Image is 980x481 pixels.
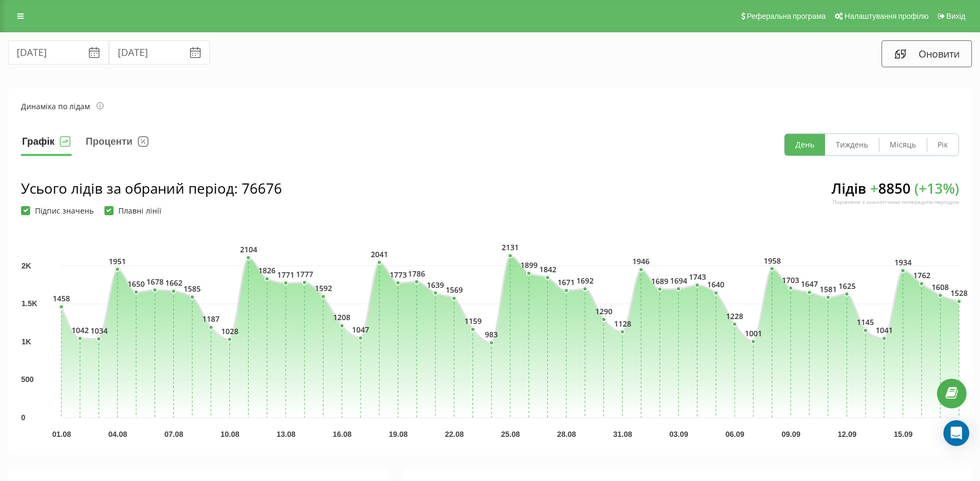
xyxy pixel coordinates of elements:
[558,277,575,287] text: 1671
[557,430,576,438] text: 28.08
[202,314,220,324] text: 1187
[277,430,295,438] text: 13.08
[894,257,912,267] text: 1934
[72,325,89,335] text: 1042
[913,270,930,280] text: 1762
[221,326,238,336] text: 1028
[876,325,893,335] text: 1041
[21,206,94,215] label: Підпис значень
[408,268,425,279] text: 1786
[221,430,239,438] text: 10.08
[689,272,706,282] text: 1743
[445,430,464,438] text: 22.08
[165,278,182,288] text: 1662
[277,270,294,280] text: 1771
[21,375,34,384] text: 500
[670,275,687,286] text: 1694
[831,198,959,206] div: Порівняно з аналогічним попереднім періодом
[595,306,612,316] text: 1290
[485,329,498,339] text: 983
[21,413,25,422] text: 0
[52,430,71,438] text: 01.08
[837,430,856,438] text: 12.09
[333,312,350,322] text: 1208
[932,282,949,292] text: 1608
[22,337,31,346] text: 1K
[914,179,959,198] span: ( + 13 %)
[820,284,837,294] text: 1581
[857,317,874,327] text: 1145
[21,133,72,156] button: Графік
[747,12,826,20] span: Реферальна програма
[520,260,538,270] text: 1899
[22,299,38,308] text: 1.5K
[894,430,913,438] text: 15.09
[943,420,969,446] div: Open Intercom Messenger
[164,430,183,438] text: 07.08
[651,276,668,286] text: 1689
[745,328,762,338] text: 1001
[352,324,369,335] text: 1047
[950,288,968,298] text: 1528
[927,134,958,155] button: Рік
[669,430,688,438] text: 03.09
[947,12,965,20] span: Вихід
[90,326,108,336] text: 1034
[782,275,799,285] text: 1703
[613,430,632,438] text: 31.08
[501,430,520,438] text: 25.08
[21,101,104,112] div: Динаміка по лідам
[146,277,164,287] text: 1678
[614,319,631,329] text: 1128
[128,279,145,289] text: 1650
[21,179,282,198] div: Усього лідів за обраний період : 76676
[725,430,744,438] text: 06.09
[258,265,276,275] text: 1826
[22,261,31,270] text: 2K
[831,179,959,215] div: Лідів 8850
[108,430,127,438] text: 04.08
[844,12,928,20] span: Налаштування профілю
[879,134,927,155] button: Місяць
[539,264,556,274] text: 1842
[53,293,70,303] text: 1458
[801,279,818,289] text: 1647
[427,280,444,290] text: 1639
[333,430,351,438] text: 16.08
[825,134,879,155] button: Тиждень
[390,270,407,280] text: 1773
[870,179,878,198] span: +
[882,40,972,67] button: Оновити
[104,206,161,215] label: Плавні лінії
[389,430,407,438] text: 19.08
[464,316,482,326] text: 1159
[781,430,800,438] text: 09.09
[84,133,150,156] button: Проценти
[785,134,825,155] button: День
